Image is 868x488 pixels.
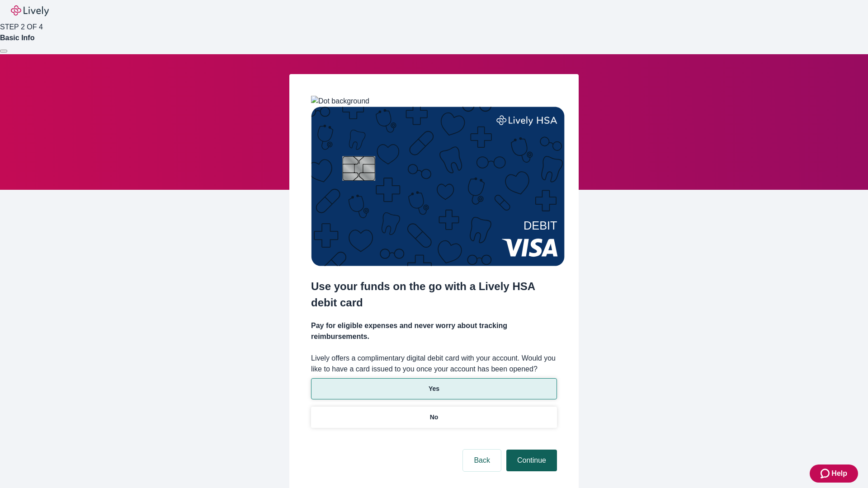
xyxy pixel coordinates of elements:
[831,468,847,479] span: Help
[11,5,49,16] img: Lively
[311,96,369,107] img: Dot background
[311,407,557,428] button: No
[463,450,501,471] button: Back
[821,468,831,479] svg: Zendesk support icon
[429,384,439,394] p: Yes
[506,450,557,471] button: Continue
[810,465,858,483] button: Zendesk support iconHelp
[311,353,557,375] label: Lively offers a complimentary digital debit card with your account. Would you like to have a card...
[311,107,565,266] img: Debit card
[430,413,439,422] p: No
[311,320,557,342] h4: Pay for eligible expenses and never worry about tracking reimbursements.
[311,278,557,311] h2: Use your funds on the go with a Lively HSA debit card
[311,378,557,399] button: Yes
